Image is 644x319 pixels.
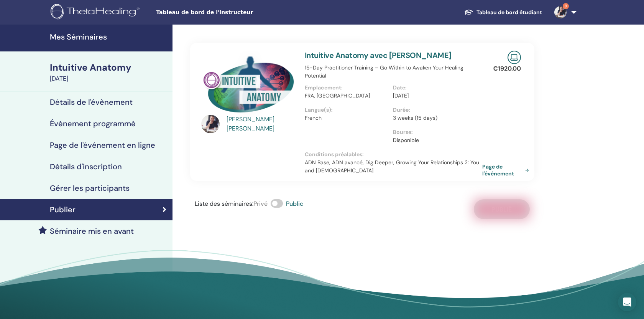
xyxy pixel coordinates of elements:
[50,61,168,74] div: Intuitive Anatomy
[50,98,133,107] h4: Détails de l'évènement
[393,92,476,100] p: [DATE]
[554,6,567,18] img: default.jpg
[305,159,481,175] p: ADN Base, ADN avancé, Dig Deeper, Growing Your Relationships 2: You and [DEMOGRAPHIC_DATA]
[50,74,168,83] div: [DATE]
[305,150,481,159] p: Conditions préalables :
[482,163,532,177] a: Page de l'événement
[493,64,521,73] p: € 1920.00
[201,115,220,133] img: default.jpg
[201,51,296,117] img: Intuitive Anatomy
[393,128,476,136] p: Bourse :
[393,136,476,144] p: Disponible
[45,61,172,83] a: Intuitive Anatomy[DATE]
[305,114,388,122] p: French
[50,32,168,41] h4: Mes Séminaires
[305,92,388,100] p: FRA, [GEOGRAPHIC_DATA]
[305,64,481,80] p: 15-Day Practitioner Training – Go Within to Awaken Your Healing Potential
[305,50,452,60] a: Intuitive Anatomy avec [PERSON_NAME]
[50,119,136,128] h4: Événement programmé
[393,106,476,114] p: Durée :
[195,200,253,208] span: Liste des séminaires :
[618,293,636,311] div: Open Intercom Messenger
[50,162,122,171] h4: Détails d'inscription
[508,51,521,64] img: Live Online Seminar
[458,5,548,20] a: Tableau de bord étudiant
[50,140,155,150] h4: Page de l'événement en ligne
[50,205,76,214] h4: Publier
[305,106,388,114] p: Langue(s) :
[393,84,476,92] p: Date :
[51,4,142,21] img: logo.png
[563,3,569,9] span: 8
[305,84,388,92] p: Emplacement :
[50,226,134,236] h4: Séminaire mis en avant
[464,9,473,15] img: graduation-cap-white.svg
[286,200,303,208] span: Public
[253,200,268,208] span: Privé
[156,8,271,17] span: Tableau de bord de l'instructeur
[50,183,130,193] h4: Gérer les participants
[393,114,476,122] p: 3 weeks (15 days)
[227,115,297,133] a: [PERSON_NAME] [PERSON_NAME]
